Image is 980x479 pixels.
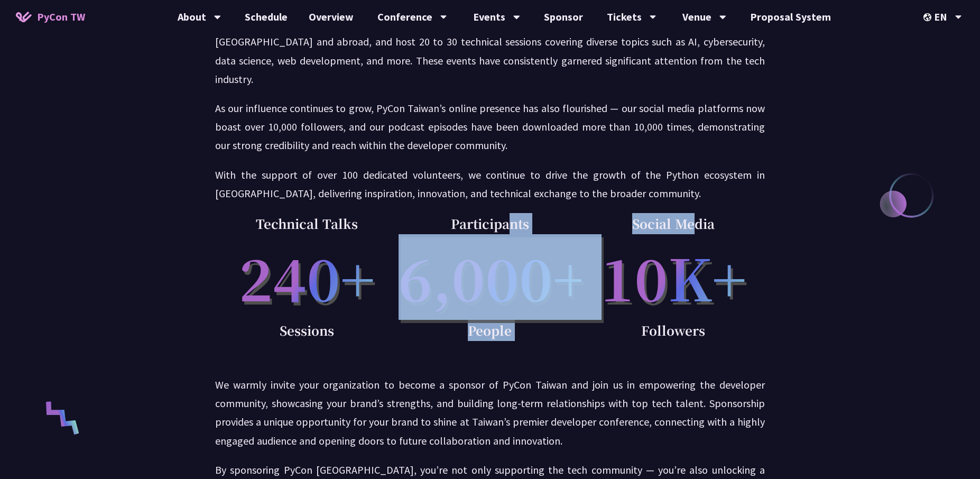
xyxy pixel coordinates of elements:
[581,320,765,341] p: Followers
[16,12,32,22] img: Home icon of PyCon TW 2025
[215,375,765,450] p: We warmly invite your organization to become a sponsor of PyCon Taiwan and join us in empowering ...
[5,4,96,30] a: PyCon TW
[581,213,765,234] p: Social Media
[215,213,399,234] p: Technical Talks
[923,13,934,21] img: Locale Icon
[581,234,765,320] p: 10K+
[215,320,399,341] p: Sessions
[215,234,399,320] p: 240+
[215,165,765,202] p: With the support of over 100 dedicated volunteers, we continue to drive the growth of the Python ...
[399,213,582,234] p: Participants
[399,234,582,320] p: 6,000+
[37,9,85,25] span: PyCon TW
[215,99,765,155] p: As our influence continues to grow, PyCon Taiwan’s online presence has also flourished — our soci...
[399,320,582,341] p: People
